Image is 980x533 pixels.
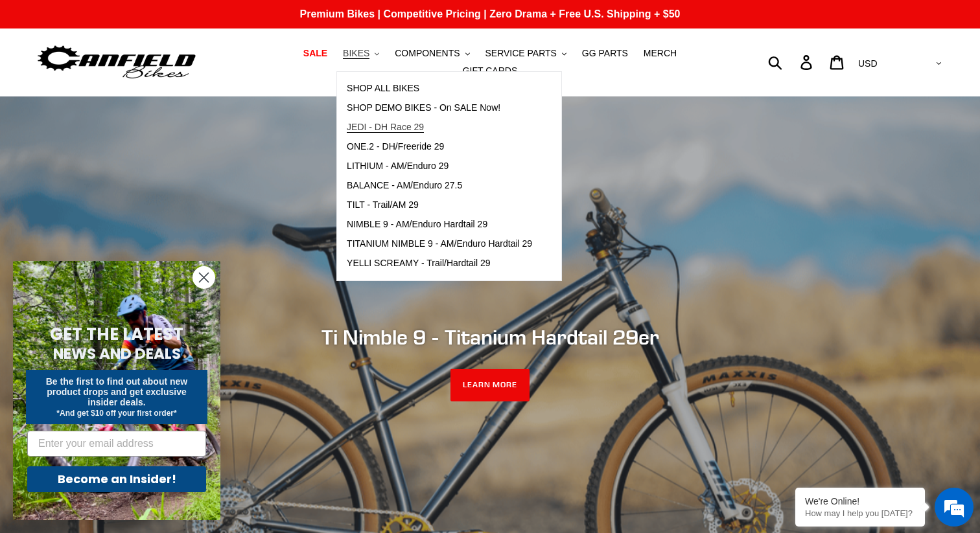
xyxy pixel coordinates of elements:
[576,45,635,62] a: GG PARTS
[137,324,843,349] h2: Ti Nimble 9 - Titanium Hardtail 29er
[56,409,176,418] span: *And get $10 off your first order*
[36,42,198,83] img: Canfield Bikes
[27,431,206,457] input: Enter your email address
[347,141,444,152] span: ONE.2 - DH/Freeride 29
[41,65,74,97] img: d_696896380_company_1647369064580_696896380
[644,48,677,59] span: MERCH
[337,215,542,234] a: NIMBLE 9 - AM/Enduro Hardtail 29
[337,176,542,196] a: BALANCE - AM/Enduro 27.5
[343,48,369,59] span: BIKES
[347,122,424,133] span: JEDI - DH Race 29
[456,62,524,80] a: GIFT CARDS
[337,79,542,98] a: SHOP ALL BIKES
[805,508,915,518] p: How may I help you today?
[347,199,419,210] span: TILT - Trail/AM 29
[6,354,247,399] textarea: Type your message and hit 'Enter'
[27,466,206,492] button: Become an Insider!
[388,45,476,62] button: COMPONENTS
[87,73,237,89] div: Chat with us now
[582,48,628,59] span: GG PARTS
[347,258,491,269] span: YELLI SCREAMY - Trail/Hardtail 29
[347,102,500,113] span: SHOP DEMO BIKES - On SALE Now!
[485,48,556,59] span: SERVICE PARTS
[478,45,572,62] button: SERVICE PARTS
[463,65,518,76] span: GIFT CARDS
[213,6,244,38] div: Minimize live chat window
[337,137,542,157] a: ONE.2 - DH/Freeride 29
[337,196,542,215] a: TILT - Trail/AM 29
[53,343,181,364] span: NEWS AND DEALS
[775,48,808,76] input: Search
[637,45,683,62] a: MERCH
[337,157,542,176] a: LITHIUM - AM/Enduro 29
[347,219,487,230] span: NIMBLE 9 - AM/Enduro Hardtail 29
[46,376,188,407] span: Be the first to find out about new product drops and get exclusive insider deals.
[347,83,419,94] span: SHOP ALL BIKES
[337,118,542,137] a: JEDI - DH Race 29
[337,234,542,254] a: TITANIUM NIMBLE 9 - AM/Enduro Hardtail 29
[75,163,179,294] span: We're online!
[805,496,915,506] div: We're Online!
[450,369,530,402] a: LEARN MORE
[14,71,34,91] div: Navigation go back
[347,180,462,191] span: BALANCE - AM/Enduro 27.5
[347,238,532,249] span: TITANIUM NIMBLE 9 - AM/Enduro Hardtail 29
[50,323,183,346] span: GET THE LATEST
[337,98,542,118] a: SHOP DEMO BIKES - On SALE Now!
[192,266,215,289] button: Close dialog
[297,45,334,62] a: SALE
[347,161,449,172] span: LITHIUM - AM/Enduro 29
[336,45,386,62] button: BIKES
[395,48,460,59] span: COMPONENTS
[303,48,327,59] span: SALE
[337,254,542,273] a: YELLI SCREAMY - Trail/Hardtail 29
